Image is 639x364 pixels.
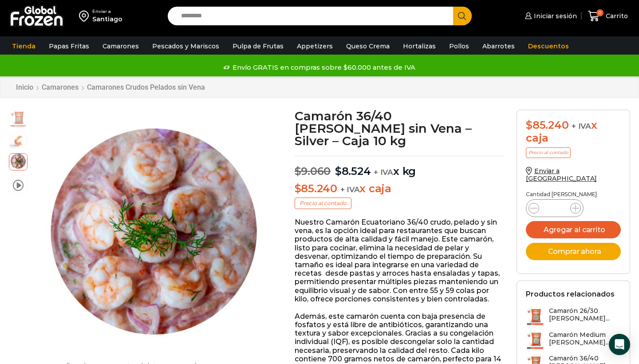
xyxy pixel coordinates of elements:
[526,119,621,145] div: x caja
[292,38,337,55] a: Appetizers
[549,307,621,322] h3: Camarón 26/30 [PERSON_NAME]...
[342,38,394,55] a: Queso Crema
[526,307,621,326] a: Camarón 26/30 [PERSON_NAME]...
[546,202,563,214] input: Product quantity
[526,331,621,350] a: Camarón Medium [PERSON_NAME]...
[523,7,577,25] a: Iniciar sesión
[9,152,27,170] span: camarones-2
[295,110,504,147] h1: Camarón 36/40 [PERSON_NAME] sin Vena – Silver – Caja 10 kg
[445,38,473,55] a: Pollos
[295,182,337,195] bdi: 85.240
[79,8,92,24] img: address-field-icon.svg
[532,12,577,20] span: Iniciar sesión
[526,119,568,131] bdi: 85.240
[92,15,122,24] div: Santiago
[87,83,205,91] a: Camarones Crudos Pelados sin Vena
[44,38,94,55] a: Papas Fritas
[98,38,143,55] a: Camarones
[295,198,351,209] p: Precio al contado
[295,182,301,195] span: $
[9,110,27,128] span: crudos pelados 36:40
[295,156,504,178] p: x kg
[478,38,519,55] a: Abarrotes
[8,38,40,55] a: Tienda
[41,83,79,91] a: Camarones
[524,38,573,55] a: Descuentos
[609,334,630,355] div: Open Intercom Messenger
[335,165,371,178] bdi: 8.524
[526,221,621,238] button: Agregar al carrito
[526,167,597,182] a: Enviar a [GEOGRAPHIC_DATA]
[295,165,301,178] span: $
[549,331,621,346] h3: Camarón Medium [PERSON_NAME]...
[526,119,532,131] span: $
[148,38,224,55] a: Pescados y Mariscos
[228,38,288,55] a: Pulpa de Frutas
[9,132,27,150] span: camaron-sin-cascara
[596,9,603,16] span: 0
[340,185,360,194] span: + IVA
[572,122,591,131] span: + IVA
[526,147,571,158] p: Precio al contado
[526,290,615,298] h2: Productos relacionados
[453,7,472,25] button: Search button
[586,6,630,27] a: 0 Carrito
[374,168,393,177] span: + IVA
[16,83,205,91] nav: Breadcrumb
[92,8,122,15] div: Enviar a
[526,191,621,198] p: Cantidad [PERSON_NAME]
[335,165,342,178] span: $
[398,38,440,55] a: Hortalizas
[526,243,621,260] button: Comprar ahora
[295,182,504,195] p: x caja
[295,218,504,303] p: Nuestro Camarón Ecuatoriano 36/40 crudo, pelado y sin vena, es la opción ideal para restaurantes ...
[16,83,34,91] a: Inicio
[295,165,331,178] bdi: 9.060
[603,12,628,20] span: Carrito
